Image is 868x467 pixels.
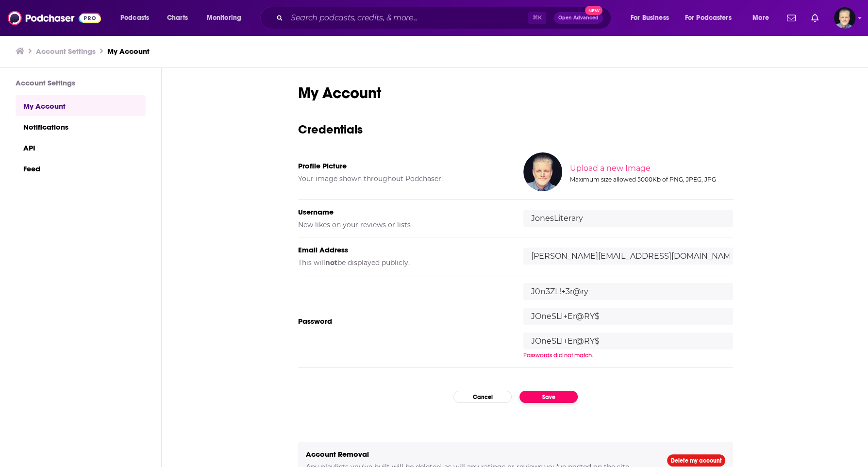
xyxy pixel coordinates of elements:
[107,47,150,56] a: My Account
[306,450,651,459] h5: Account Removal
[298,317,508,326] h5: Password
[16,158,146,179] a: Feed
[523,333,733,350] input: Confirm new password
[746,10,781,26] button: open menu
[298,258,508,267] h5: This will be displayed publicly.
[783,10,800,26] a: Show notifications dropdown
[624,10,681,26] button: open menu
[528,12,546,24] span: ⌘ K
[36,47,96,56] a: Account Settings
[631,11,669,25] span: For Business
[8,9,101,27] img: Podchaser - Follow, Share and Rate Podcasts
[679,10,746,26] button: open menu
[287,10,528,26] input: Search podcasts, credits, & more...
[298,220,508,229] h5: New likes on your reviews or lists
[523,308,733,325] input: Enter new password
[523,283,733,300] input: Verify current password
[834,7,855,29] button: Show profile menu
[554,12,603,24] button: Open AdvancedNew
[200,10,254,26] button: open menu
[834,7,855,29] span: Logged in as JonesLiterary
[519,391,578,403] button: Save
[523,152,562,191] img: Your profile image
[298,122,733,137] h3: Credentials
[114,10,162,26] button: open menu
[570,176,731,183] div: Maximum size allowed 5000Kb of PNG, JPEG, JPG
[269,7,620,29] div: Search podcasts, credits, & more...
[167,11,188,25] span: Charts
[523,248,733,265] input: email
[325,258,337,267] b: not
[752,11,769,25] span: More
[298,174,508,183] h5: Your image shown throughout Podchaser.
[558,16,599,20] span: Open Advanced
[523,210,733,227] input: username
[523,351,733,359] div: Passwords did not match.
[685,11,732,25] span: For Podcasters
[834,7,855,29] img: User Profile
[161,10,194,26] a: Charts
[453,391,512,403] button: Cancel
[16,95,146,116] a: My Account
[298,161,508,170] h5: Profile Picture
[585,6,602,15] span: New
[667,454,725,467] a: Delete my account
[807,10,822,26] a: Show notifications dropdown
[16,78,146,87] h3: Account Settings
[16,137,146,158] a: API
[207,11,241,25] span: Monitoring
[298,207,508,217] h5: Username
[298,245,508,254] h5: Email Address
[16,116,146,137] a: Notifications
[120,11,149,25] span: Podcasts
[298,83,733,102] h1: My Account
